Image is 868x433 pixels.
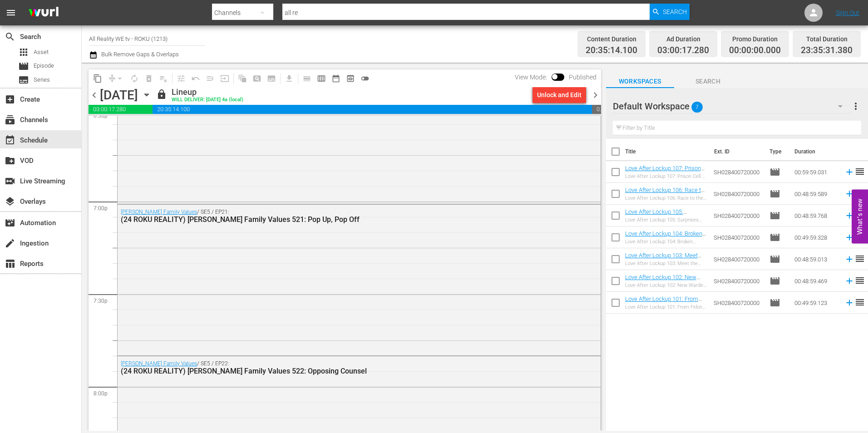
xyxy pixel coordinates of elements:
span: Day Calendar View [296,69,314,87]
a: Love After Lockup 104: Broken Promises (Love After Lockup 104: Broken Promises (amc_networks_love... [625,230,706,264]
span: reorder [854,275,865,286]
span: Refresh All Search Blocks [232,69,250,87]
td: SH028400720000 [710,226,766,248]
div: / SE5 / EP21: [121,209,547,224]
span: Episode [769,297,780,308]
span: reorder [854,188,865,199]
span: View Mode: [510,74,552,81]
td: SH028400720000 [710,183,766,205]
a: [PERSON_NAME] Family Values [121,209,197,215]
div: Love After Lockup 107: Prison Cell to Wedding Bells [625,173,707,179]
button: Open Feedback Widget [852,190,868,244]
td: SH028400720000 [710,292,766,314]
span: Channels [5,114,15,125]
span: Revert to Primary Episode [188,71,203,86]
span: chevron_right [590,89,601,101]
span: Episode [769,232,780,243]
span: Episode [18,61,29,72]
div: (24 ROKU REALITY) [PERSON_NAME] Family Values 521: Pop Up, Pop Off [121,215,547,224]
span: menu [5,7,16,18]
span: reorder [854,253,865,264]
span: reorder [854,297,865,308]
div: WILL DELIVER: [DATE] 4a (local) [172,97,243,103]
span: Create Series Block [264,71,279,86]
span: Schedule [5,135,15,146]
td: SH028400720000 [710,248,766,270]
span: lock [156,89,167,100]
a: Love After Lockup 101: From Felon to Fiance (Love After Lockup 101: From Felon to Fiance (amc_net... [625,295,704,336]
div: Love After Lockup 102: New Warden in [GEOGRAPHIC_DATA] [625,282,707,288]
span: 20:35:14.100 [586,45,637,56]
th: Title [625,139,709,164]
div: Unlock and Edit [537,87,582,103]
button: more_vert [850,95,861,117]
span: Episode [769,188,780,199]
span: Automation [5,217,15,228]
span: Search [674,76,742,87]
span: Episode [769,167,780,177]
span: Episode [769,210,780,221]
span: Reports [5,258,15,269]
th: Ext. ID [709,139,764,164]
svg: Add to Schedule [844,298,854,308]
a: Love After Lockup 103: Meet the Parents (Love After Lockup 103: Meet the Parents (amc_networks_lo... [625,252,704,286]
a: Love After Lockup 106: Race to the Altar (Love After Lockup 106: Race to the Altar (amc_networks_... [625,187,705,221]
a: Sign Out [836,9,859,16]
div: Love After Lockup 105: Surprises and Sentences [625,217,707,223]
svg: Add to Schedule [844,167,854,177]
span: 20:35:14.100 [153,105,592,114]
span: Asset [34,48,49,57]
img: ans4CAIJ8jUAAAAAAAAAAAAAAAAAAAAAAAAgQb4GAAAAAAAAAAAAAAAAAAAAAAAAJMjXAAAAAAAAAAAAAAAAAAAAAAAAgAT5G... [22,2,65,24]
td: SH028400720000 [710,270,766,292]
svg: Add to Schedule [844,211,854,221]
span: 23:35:31.380 [801,45,853,56]
td: 00:48:59.768 [791,205,841,226]
td: 00:49:59.328 [791,226,841,248]
span: Create Search Block [250,71,264,86]
span: Loop Content [127,71,142,86]
td: 00:59:59.031 [791,161,841,183]
div: Ad Duration [657,33,709,45]
span: preview_outlined [346,74,355,83]
td: 00:48:59.589 [791,183,841,205]
button: Unlock and Edit [533,87,586,103]
a: [PERSON_NAME] Family Values [121,360,197,367]
span: Week Calendar View [314,71,329,86]
span: Workspaces [606,76,674,87]
span: chevron_left [89,89,100,101]
th: Duration [789,139,843,164]
span: calendar_view_week_outlined [317,74,326,83]
div: Love After Lockup 103: Meet the Parents [625,261,707,266]
div: [DATE] [100,88,138,103]
span: VOD [5,155,15,166]
span: 00:24:28.620 [592,105,601,114]
div: / SE5 / EP22: [121,360,547,375]
span: 03:00:17.280 [657,45,709,56]
td: SH028400720000 [710,205,766,226]
td: 00:49:59.123 [791,292,841,314]
a: Love After Lockup 105: Surprises and Sentences (Love After Lockup 105: Surprises and Sentences (a... [625,208,706,249]
th: Type [764,139,789,164]
span: Series [18,74,29,85]
span: Create [5,94,15,105]
span: Remove Gaps & Overlaps [105,71,127,86]
span: 7 [691,98,703,117]
span: Search [5,31,15,42]
span: Toggle to switch from Published to Draft view. [552,74,558,80]
svg: Add to Schedule [844,232,854,242]
div: Lineup [172,87,243,97]
span: Series [34,75,50,84]
svg: Add to Schedule [844,189,854,199]
div: Total Duration [801,33,853,45]
svg: Add to Schedule [844,254,854,264]
span: date_range_outlined [331,74,340,83]
span: 03:00:17.280 [89,105,153,114]
div: (24 ROKU REALITY) [PERSON_NAME] Family Values 522: Opposing Counsel [121,367,547,375]
td: 00:48:59.469 [791,270,841,292]
td: 00:48:59.013 [791,248,841,270]
div: Love After Lockup 101: From Felon to Fiance [625,304,707,310]
span: Copy Lineup [90,71,105,86]
a: Love After Lockup 102: New Warden in [GEOGRAPHIC_DATA] (Love After Lockup 102: New Warden in [GEO... [625,274,704,321]
span: Download as CSV [279,69,296,87]
span: more_vert [850,101,861,112]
